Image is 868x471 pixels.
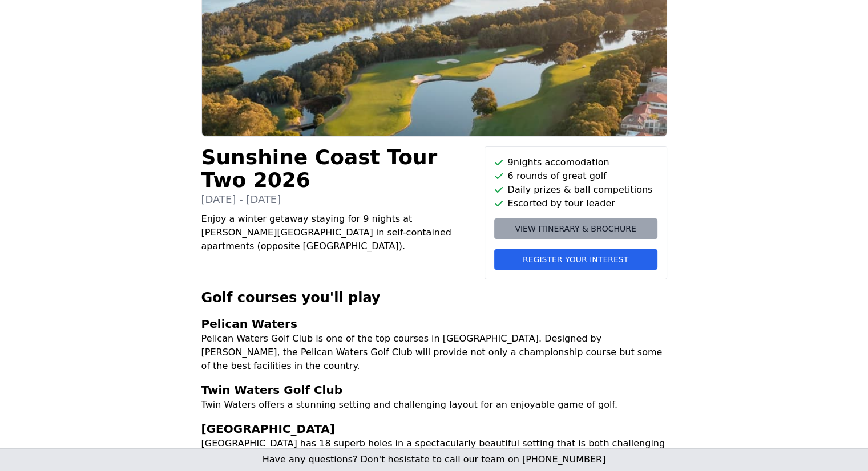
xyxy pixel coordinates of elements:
h3: Twin Waters Golf Club [201,382,667,398]
span: Register your interest [523,254,628,265]
p: Pelican Waters Golf Club is one of the top courses in [GEOGRAPHIC_DATA]. Designed by [PERSON_NAME... [201,332,667,373]
p: Twin Waters offers a stunning setting and challenging layout for an enjoyable game of golf. [201,398,667,412]
h3: Pelican Waters [201,316,667,332]
li: Daily prizes & ball competitions [494,183,657,197]
a: View itinerary & brochure [494,218,657,239]
p: Enjoy a winter getaway staying for 9 nights at [PERSON_NAME][GEOGRAPHIC_DATA] in self-contained a... [201,212,475,253]
li: 6 rounds of great golf [494,169,657,183]
p: [GEOGRAPHIC_DATA] has 18 superb holes in a spectacularly beautiful setting that is both challengi... [201,437,667,464]
p: [DATE] - [DATE] [201,192,475,208]
span: View itinerary & brochure [515,223,636,234]
h1: Sunshine Coast Tour Two 2026 [201,146,475,192]
h3: [GEOGRAPHIC_DATA] [201,421,667,437]
button: Register your interest [494,249,657,270]
li: 9 nights accomodation [494,156,657,169]
li: Escorted by tour leader [494,197,657,210]
h2: Golf courses you'll play [201,289,667,307]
